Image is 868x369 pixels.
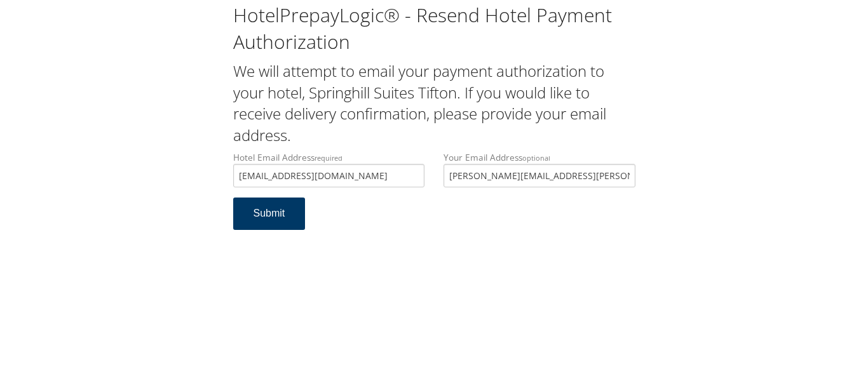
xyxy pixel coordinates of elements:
input: Hotel Email Addressrequired [233,164,425,187]
button: Submit [233,198,306,230]
label: Your Email Address [444,151,635,187]
h2: We will attempt to email your payment authorization to your hotel, Springhill Suites Tifton. If y... [233,60,635,145]
label: Hotel Email Address [233,151,425,187]
small: optional [522,153,550,163]
input: Your Email Addressoptional [444,164,635,187]
small: required [315,153,342,163]
h1: HotelPrepayLogic® - Resend Hotel Payment Authorization [233,2,635,55]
